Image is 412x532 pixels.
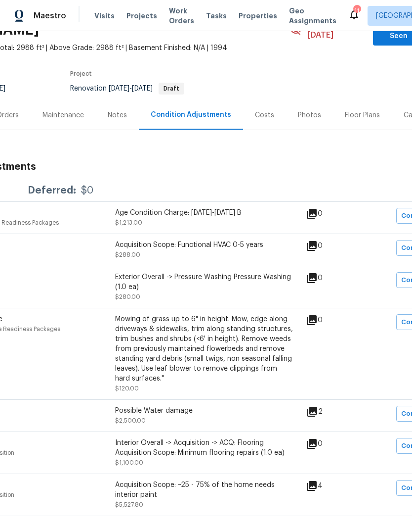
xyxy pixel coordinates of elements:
span: [DATE] [109,85,129,92]
span: $280.00 [115,294,140,300]
div: Maintenance [42,110,84,120]
span: $1,100.00 [115,460,143,466]
div: Costs [255,110,274,120]
span: Projects [126,11,157,21]
div: Interior Overall -> Acquisition -> ACQ: Flooring Acquisition Scope: Minimum flooring repairs (1.0... [115,438,293,458]
span: Tasks [206,12,227,19]
span: $2,500.00 [115,418,146,424]
span: Work Orders [169,6,194,26]
div: Age Condition Charge: [DATE]-[DATE] B [115,208,293,218]
span: Draft [160,86,183,92]
div: 0 [306,438,354,450]
span: $1,213.00 [115,220,142,226]
div: 0 [306,272,354,284]
div: 0 [306,240,354,252]
div: 11 [353,6,360,16]
div: $0 [81,186,93,195]
div: 4 [306,480,354,492]
div: Photos [298,110,321,120]
div: 2 [306,406,354,418]
div: Condition Adjustments [151,110,231,120]
span: Visits [94,11,115,21]
span: - [109,85,153,92]
div: 0 [306,208,354,220]
div: Notes [108,110,127,120]
div: Floor Plans [345,110,380,120]
span: Project [70,71,92,77]
span: Geo Assignments [289,6,336,26]
div: Acquisition Scope: Functional HVAC 0-5 years [115,240,293,250]
div: Possible Water damage [115,406,293,416]
span: $120.00 [115,386,139,391]
span: $5,527.80 [115,502,143,508]
div: 0 [306,314,354,326]
div: Exterior Overall -> Pressure Washing Pressure Washing (1.0 ea) [115,272,293,292]
div: Mowing of grass up to 6" in height. Mow, edge along driveways & sidewalks, trim along standing st... [115,314,293,384]
span: Properties [239,11,277,21]
span: Maestro [34,11,66,21]
span: [DATE] [132,85,153,92]
span: $288.00 [115,252,140,258]
div: Deferred: [28,186,76,195]
div: Acquisition Scope: ~25 - 75% of the home needs interior paint [115,480,293,500]
span: Renovation [70,85,184,92]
